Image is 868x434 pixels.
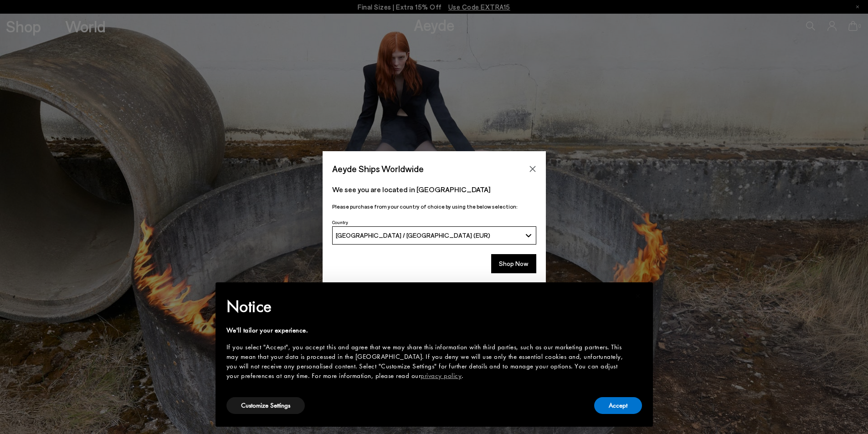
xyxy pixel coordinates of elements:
button: Customize Settings [226,397,305,414]
span: Country [332,220,348,225]
button: Accept [594,397,642,414]
p: Please purchase from your country of choice by using the below selection: [332,202,536,211]
p: We see you are located in [GEOGRAPHIC_DATA] [332,184,536,195]
span: × [635,289,641,303]
button: Close [526,162,539,176]
a: privacy policy [421,371,462,380]
div: If you select "Accept", you accept this and agree that we may share this information with third p... [226,342,627,381]
span: Aeyde Ships Worldwide [332,161,424,177]
button: Shop Now [491,254,536,273]
h2: Notice [226,295,627,318]
div: We'll tailor your experience. [226,326,627,335]
button: Close this notice [627,285,649,307]
span: [GEOGRAPHIC_DATA] / [GEOGRAPHIC_DATA] (EUR) [336,231,490,239]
